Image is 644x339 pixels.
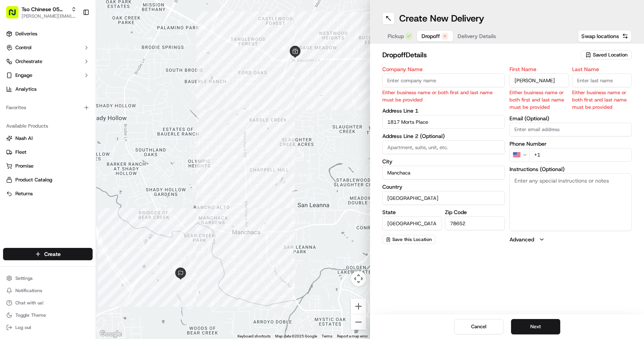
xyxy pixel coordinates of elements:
[65,112,71,118] div: 💻
[15,300,43,306] span: Chat with us!
[98,329,123,339] a: Open this area in Google Maps (opens a new window)
[3,146,93,158] button: Fleet
[3,101,93,114] div: Favorites
[510,236,534,243] label: Advanced
[15,86,37,93] span: Analytics
[6,176,90,183] a: Product Catalog
[510,166,632,172] label: Instructions (Optional)
[5,108,62,122] a: 📗Knowledge Base
[6,190,90,197] a: Returns
[529,148,632,162] input: Enter phone number
[3,188,93,200] button: Returns
[510,116,632,121] label: Email (Optional)
[510,66,569,72] label: First Name
[382,209,442,215] label: State
[15,72,32,79] span: Engage
[382,184,505,189] label: Country
[445,209,505,215] label: Zip Code
[3,285,93,296] button: Notifications
[26,73,126,81] div: Start new chat
[8,112,14,118] div: 📗
[15,275,33,281] span: Settings
[382,115,505,129] input: Enter address
[3,273,93,284] button: Settings
[8,73,22,87] img: 1736555255976-a54dd68f-1ca7-489b-9aae-adbdc363a1c4
[3,160,93,172] button: Promise
[510,123,632,136] input: Enter email address
[3,297,93,308] button: Chat with us!
[445,216,505,230] input: Enter zip code
[337,334,368,338] a: Report a map error
[62,108,126,122] a: 💻API Documentation
[3,174,93,186] button: Product Catalog
[382,50,576,60] h2: dropoff Details
[572,73,632,87] input: Enter last name
[15,163,33,169] span: Promise
[3,69,93,81] button: Engage
[593,52,627,58] span: Saved Location
[3,3,80,22] button: Tso Chinese 05 [PERSON_NAME][PERSON_NAME][EMAIL_ADDRESS][DOMAIN_NAME]
[6,163,90,169] a: Promise
[3,310,93,321] button: Toggle Theme
[382,66,505,72] label: Company Name
[351,271,366,286] button: Map camera controls
[510,236,632,243] button: Advanced
[20,50,138,58] input: Got a question? Start typing here...
[578,30,632,42] button: Swap locations
[76,130,93,136] span: Pylon
[15,190,33,197] span: Returns
[22,5,68,13] button: Tso Chinese 05 [PERSON_NAME]
[15,287,42,294] span: Notifications
[382,73,505,87] input: Enter company name
[131,76,140,85] button: Start new chat
[275,334,317,338] span: Map data ©2025 Google
[510,89,569,111] p: Either business name or both first and last name must be provided
[3,28,93,40] a: Deliveries
[422,32,440,40] span: Dropoff
[26,81,97,87] div: We're available if you need us!
[15,111,59,119] span: Knowledge Base
[510,73,569,87] input: Enter first name
[382,133,505,139] label: Address Line 2 (Optional)
[3,120,93,132] div: Available Products
[6,135,90,142] a: Nash AI
[15,30,37,37] span: Deliveries
[237,334,271,339] button: Keyboard shortcuts
[15,176,52,183] span: Product Catalog
[454,319,503,334] button: Cancel
[8,31,140,43] p: Welcome 👋
[15,324,31,331] span: Log out
[54,130,93,136] a: Powered byPylon
[44,250,61,258] span: Create
[3,322,93,333] button: Log out
[15,135,33,142] span: Nash AI
[382,159,505,164] label: City
[15,149,27,156] span: Fleet
[572,66,632,72] label: Last Name
[15,312,46,318] span: Toggle Theme
[73,111,123,119] span: API Documentation
[399,12,484,25] h1: Create New Delivery
[392,236,432,243] span: Save this Location
[458,32,496,40] span: Delivery Details
[510,141,632,146] label: Phone Number
[382,166,505,179] input: Enter city
[15,44,32,51] span: Control
[22,13,76,19] button: [PERSON_NAME][EMAIL_ADDRESS][DOMAIN_NAME]
[511,319,560,334] button: Next
[3,83,93,95] a: Analytics
[351,314,366,330] button: Zoom out
[3,42,93,54] button: Control
[8,8,23,23] img: Nash
[98,329,123,339] img: Google
[6,149,90,156] a: Fleet
[3,55,93,68] button: Orchestrate
[382,140,505,154] input: Apartment, suite, unit, etc.
[382,235,435,244] button: Save this Location
[3,132,93,145] button: Nash AI
[382,216,442,230] input: Enter state
[382,89,505,103] p: Either business name or both first and last name must be provided
[581,50,632,60] button: Saved Location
